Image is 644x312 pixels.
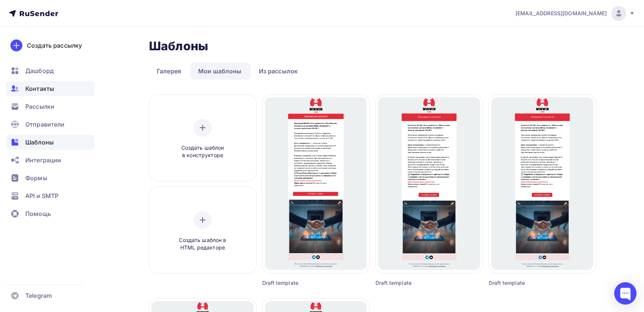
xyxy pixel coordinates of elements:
a: Из рассылок [251,63,306,80]
span: Рассылки [25,102,54,111]
a: [EMAIL_ADDRESS][DOMAIN_NAME] [515,6,635,21]
span: Формы [25,173,47,182]
div: Draft template [262,279,343,287]
span: [EMAIL_ADDRESS][DOMAIN_NAME] [515,10,607,17]
span: Шаблоны [25,138,54,147]
h2: Шаблоны [149,39,208,54]
a: Шаблоны [6,135,95,150]
a: Отправители [6,117,95,132]
span: API и SMTP [25,191,58,200]
span: Создать шаблон в конструкторе [167,144,238,159]
a: Рассылки [6,99,95,114]
div: Draft template [375,279,456,287]
span: Telegram [25,291,52,300]
span: Помощь [25,209,51,218]
a: Контакты [6,81,95,96]
a: Формы [6,171,95,185]
a: Дашборд [6,63,95,78]
span: Создать шаблон в HTML редакторе [167,236,238,252]
div: Создать рассылку [27,41,82,50]
span: Отправители [25,120,65,129]
a: Мои шаблоны [190,63,250,80]
span: Контакты [25,84,54,93]
a: Галерея [149,63,189,80]
span: Дашборд [25,66,54,75]
span: Интеграции [25,156,61,165]
div: Draft template [489,279,569,287]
